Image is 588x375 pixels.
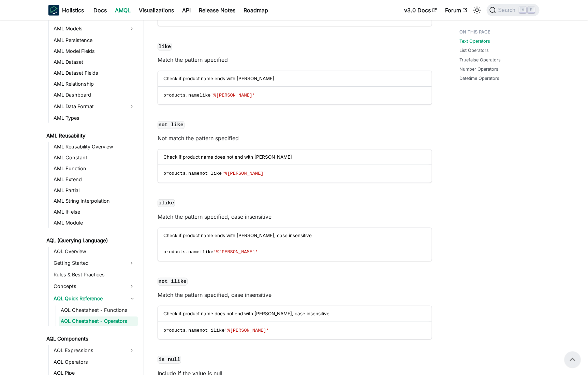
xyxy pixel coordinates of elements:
button: Expand sidebar category 'AQL Expressions' [126,345,138,356]
span: . [186,249,188,255]
a: AML Data Format [52,101,126,112]
span: Search [496,7,520,13]
code: ilike [158,199,175,207]
code: like [158,43,172,51]
span: '%[PERSON_NAME]' [225,328,269,333]
p: Not match the pattern specified [158,134,432,142]
span: '%[PERSON_NAME]' [211,93,255,98]
a: AML Reusability [44,131,138,141]
a: Docs [89,5,111,16]
a: Datetime Operators [459,75,499,82]
a: Concepts [52,281,126,292]
a: AML Dataset Fields [52,68,138,78]
button: Expand sidebar category 'AML Models' [126,23,138,34]
a: AML Dataset [52,57,138,67]
span: . [186,171,188,176]
a: AMQL [111,5,135,16]
a: AML Extend [52,175,138,184]
div: Check if product name does not end with [PERSON_NAME], case insensitive [158,306,432,321]
a: AML Dashboard [52,90,138,100]
a: AML String Interpolation [52,197,138,206]
span: not ilike [200,328,224,333]
span: name [188,93,200,98]
a: AQL Components [44,334,138,344]
span: not like [200,171,222,176]
p: Match the pattern specified [158,56,432,64]
p: Match the pattern specified, case insensitive [158,213,432,221]
span: '%[PERSON_NAME]' [214,249,258,255]
button: Switch between dark and light mode (currently light mode) [472,5,483,16]
a: AQL Expressions [52,345,126,356]
a: AQL Operators [52,358,138,367]
a: AML Partial [52,186,138,195]
img: Holistics [48,5,59,16]
a: Release Notes [195,5,239,16]
span: . [186,328,188,333]
a: Rules & Best Practices [52,270,138,280]
a: Text Operators [459,38,490,44]
button: Expand sidebar category 'AML Data Format' [126,101,138,112]
span: name [188,249,200,255]
a: HolisticsHolistics [48,5,84,16]
a: AML Relationship [52,79,138,89]
button: Search (Command+K) [487,4,540,16]
span: products [163,93,186,98]
a: AML Constant [52,153,138,162]
div: Check if product name ends with [PERSON_NAME] [158,71,432,86]
p: Match the pattern specified, case insensitive [158,291,432,299]
code: not like [158,121,185,129]
a: v3.0 Docs [400,5,441,16]
a: AQL Cheatsheet - Functions [59,306,138,315]
code: is null [158,356,181,364]
span: ilike [200,249,214,255]
a: AML If-else [52,207,138,217]
a: Truefalse Operators [459,57,501,63]
code: not ilike [158,278,188,286]
span: . [186,93,188,98]
kbd: ⌘ [519,7,526,13]
a: AML Models [52,23,126,34]
span: name [188,328,200,333]
span: products [163,249,186,255]
a: Roadmap [239,5,272,16]
a: Number Operators [459,66,498,72]
button: Scroll back to top [564,351,581,368]
nav: Docs sidebar [42,20,144,375]
a: AML Types [52,113,138,123]
span: like [200,93,211,98]
span: '%[PERSON_NAME]' [222,171,266,176]
div: Check if product name ends with [PERSON_NAME], case insensitive [158,228,432,243]
a: API [178,5,195,16]
a: List Operators [459,47,489,54]
button: Expand sidebar category 'Getting Started' [126,258,138,269]
div: Check if product name does not end with [PERSON_NAME] [158,149,432,165]
span: products [163,328,186,333]
a: AML Model Fields [52,46,138,56]
a: AML Reusability Overview [52,142,138,152]
a: Forum [441,5,471,16]
a: AQL Quick Reference [52,293,138,304]
a: AML Persistence [52,35,138,45]
button: Expand sidebar category 'Concepts' [126,281,138,292]
a: AML Function [52,164,138,173]
kbd: K [528,7,535,13]
a: Getting Started [52,258,126,269]
span: products [163,171,186,176]
a: AML Module [52,218,138,228]
a: AQL Overview [52,247,138,257]
span: name [188,171,200,176]
a: AQL (Querying Language) [44,236,138,246]
a: AQL Cheatsheet - Operators [59,317,138,326]
a: Visualizations [135,5,178,16]
b: Holistics [62,6,84,14]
